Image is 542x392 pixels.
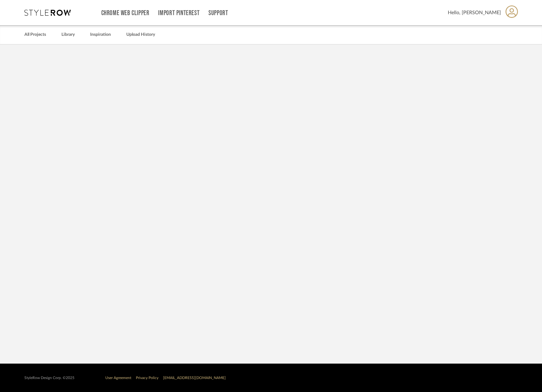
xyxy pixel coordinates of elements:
[24,376,74,380] div: StyleRow Design Corp. ©2025
[101,10,149,16] a: Chrome Web Clipper
[163,376,226,380] a: [EMAIL_ADDRESS][DOMAIN_NAME]
[448,9,501,16] span: Hello, [PERSON_NAME]
[24,31,46,39] a: All Projects
[158,10,200,16] a: Import Pinterest
[208,10,228,16] a: Support
[126,31,155,39] a: Upload History
[105,376,131,380] a: User Agreement
[136,376,158,380] a: Privacy Policy
[90,31,111,39] a: Inspiration
[61,31,75,39] a: Library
